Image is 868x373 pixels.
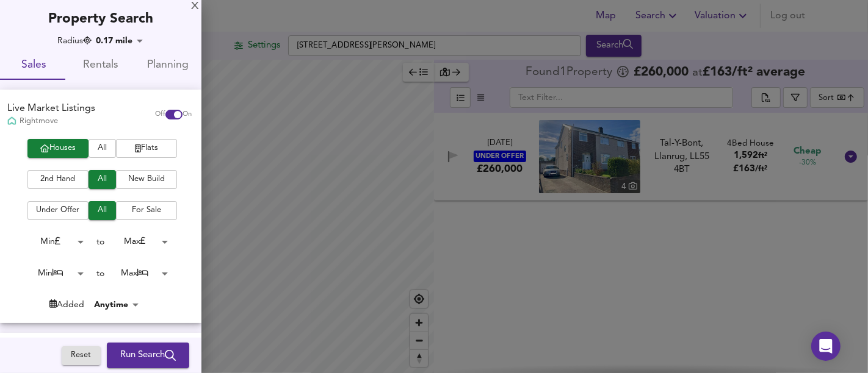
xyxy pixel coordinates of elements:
div: Max [105,264,172,283]
div: Added [49,299,84,311]
div: Min [21,232,88,251]
button: Houses [27,139,89,158]
button: Flats [116,139,177,158]
div: Min [21,264,88,283]
span: Run Search [120,347,176,363]
button: All [89,139,116,158]
div: X [191,2,199,11]
span: Rentals [74,56,127,75]
div: to [97,268,105,280]
div: Live Market Listings [7,102,95,116]
span: All [95,204,110,218]
span: 2nd Hand [34,172,82,187]
span: All [95,141,110,155]
img: Rightmove [7,116,16,127]
span: Flats [122,141,171,155]
div: Open Intercom Messenger [811,332,841,361]
span: New Build [122,172,171,187]
div: Rightmove [7,116,95,127]
button: Under Offer [27,201,89,220]
span: For Sale [122,204,171,218]
span: Planning [142,56,194,75]
button: 2nd Hand [27,170,89,189]
button: New Build [116,170,177,189]
div: Radius [57,35,92,47]
span: Under Offer [34,204,82,218]
button: All [89,201,116,220]
span: Sales [7,56,60,75]
button: Reset [62,346,101,365]
span: On [183,110,192,119]
span: Houses [34,141,82,155]
div: 0.17 mile [92,35,147,47]
span: Reset [68,349,95,363]
div: Max [105,232,172,251]
button: All [89,170,116,189]
div: to [97,236,105,248]
span: Off [155,110,165,119]
button: For Sale [116,201,177,220]
div: Anytime [90,299,143,311]
span: All [95,172,110,187]
button: Run Search [107,343,189,368]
